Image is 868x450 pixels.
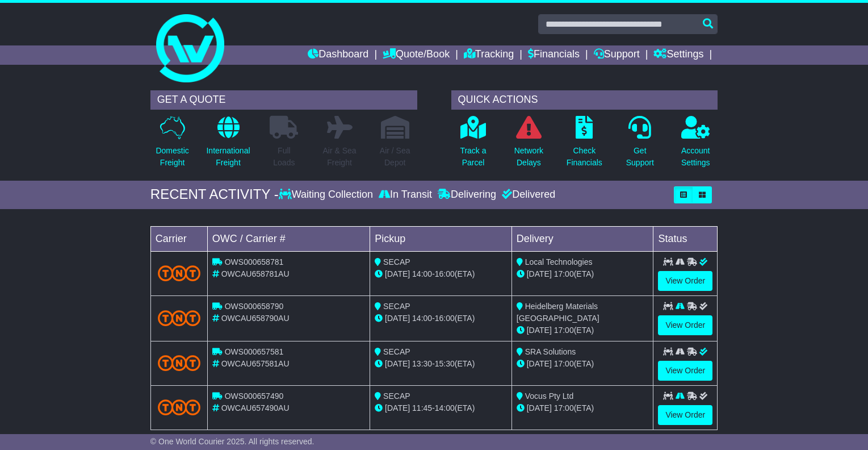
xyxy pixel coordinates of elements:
[594,45,640,65] a: Support
[514,145,543,169] p: Network Delays
[525,257,593,266] span: Local Technologies
[375,268,507,280] div: - (ETA)
[435,269,455,278] span: 16:00
[375,402,507,414] div: - (ETA)
[385,403,410,413] span: [DATE]
[221,403,290,413] span: OWCAU657490AU
[658,271,712,291] a: View Order
[460,145,486,169] p: Track a Parcel
[206,115,250,175] a: InternationalFreight
[412,359,432,368] span: 13:30
[681,115,711,175] a: AccountSettings
[412,314,432,323] span: 14:00
[435,189,499,201] div: Delivering
[279,189,376,201] div: Waiting Collection
[156,145,188,169] p: Domestic Freight
[527,359,552,368] span: [DATE]
[517,402,649,414] div: (ETA)
[308,45,368,65] a: Dashboard
[383,257,410,266] span: SECAP
[225,257,284,266] span: OWS000658781
[158,399,200,415] img: TNT_Domestic.png
[451,90,718,110] div: QUICK ACTIONS
[567,145,602,169] p: Check Financials
[221,269,290,278] span: OWCAU658781AU
[499,189,555,201] div: Delivered
[653,45,703,65] a: Settings
[225,347,284,356] span: OWS000657581
[658,361,712,381] a: View Order
[653,226,718,251] td: Status
[158,355,200,370] img: TNT_Domestic.png
[658,405,712,425] a: View Order
[435,403,455,413] span: 14:00
[206,145,250,169] p: International Freight
[225,302,284,311] span: OWS000658790
[459,115,487,175] a: Track aParcel
[383,391,410,401] span: SECAP
[158,265,200,281] img: TNT_Domestic.png
[221,359,290,368] span: OWCAU657581AU
[554,359,574,368] span: 17:00
[525,391,574,401] span: Vocus Pty Ltd
[370,226,512,251] td: Pickup
[270,145,298,169] p: Full Loads
[150,90,417,110] div: GET A QUOTE
[221,314,290,323] span: OWCAU658790AU
[150,226,207,251] td: Carrier
[375,312,507,324] div: - (ETA)
[527,269,552,278] span: [DATE]
[681,145,710,169] p: Account Settings
[375,358,507,370] div: - (ETA)
[380,145,410,169] p: Air / Sea Depot
[517,268,649,280] div: (ETA)
[385,359,410,368] span: [DATE]
[155,115,189,175] a: DomesticFreight
[517,358,649,370] div: (ETA)
[554,403,574,413] span: 17:00
[511,226,653,251] td: Delivery
[225,391,284,401] span: OWS000657490
[554,269,574,278] span: 17:00
[528,45,580,65] a: Financials
[525,347,576,356] span: SRA Solutions
[207,226,370,251] td: OWC / Carrier #
[383,45,450,65] a: Quote/Book
[514,115,544,175] a: NetworkDelays
[412,269,432,278] span: 14:00
[435,359,455,368] span: 15:30
[383,302,410,311] span: SECAP
[435,314,455,323] span: 16:00
[626,115,655,175] a: GetSupport
[527,403,552,413] span: [DATE]
[412,403,432,413] span: 11:45
[385,314,410,323] span: [DATE]
[464,45,514,65] a: Tracking
[322,145,356,169] p: Air & Sea Freight
[527,326,552,335] span: [DATE]
[150,437,315,446] span: © One World Courier 2025. All rights reserved.
[658,315,712,335] a: View Order
[376,189,435,201] div: In Transit
[383,347,410,356] span: SECAP
[517,302,599,323] span: Heidelberg Materials [GEOGRAPHIC_DATA]
[385,269,410,278] span: [DATE]
[626,145,654,169] p: Get Support
[554,326,574,335] span: 17:00
[150,186,279,203] div: RECENT ACTIVITY -
[158,310,200,326] img: TNT_Domestic.png
[566,115,603,175] a: CheckFinancials
[517,324,649,336] div: (ETA)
